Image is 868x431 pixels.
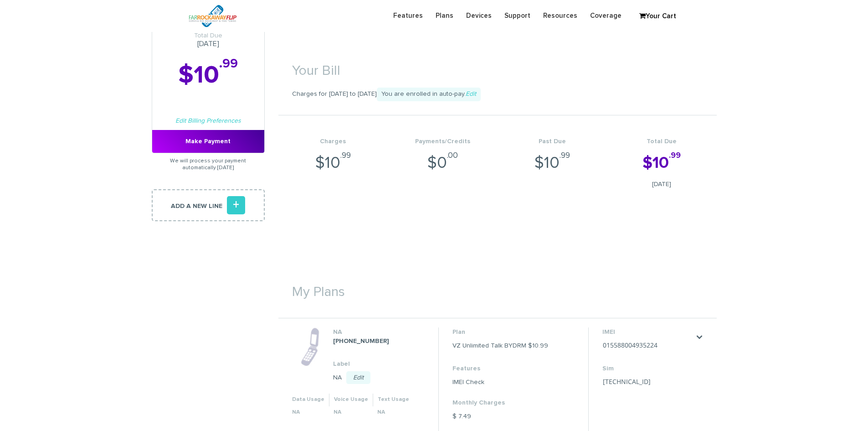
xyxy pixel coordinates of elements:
[560,151,570,160] sup: .99
[584,7,628,25] a: Coverage
[498,7,537,25] a: Support
[227,196,245,214] i: +
[429,7,460,25] a: Plans
[696,333,703,341] a: .
[346,371,370,384] a: Edit
[452,364,548,373] dt: Features
[278,88,717,101] p: Charges for [DATE] to [DATE]
[278,271,717,304] h1: My Plans
[152,153,265,176] p: We will process your payment automatically [DATE]
[669,151,681,160] sup: .99
[466,91,476,97] a: Edit
[333,359,424,369] dt: Label
[635,10,680,23] a: Your Cart
[498,138,607,145] h4: Past Due
[377,88,481,101] span: You are enrolled in auto-pay.
[340,151,351,160] sup: .99
[452,398,548,407] dt: Monthly Charges
[329,406,373,419] th: NA
[278,138,388,145] h4: Charges
[537,7,584,25] a: Resources
[333,327,424,337] dt: NA
[388,115,498,198] li: $0
[388,138,498,145] h4: Payments/Credits
[175,118,241,124] a: Edit Billing Preferences
[460,7,498,25] a: Devices
[278,50,717,83] h1: Your Bill
[373,406,414,419] th: NA
[607,115,717,198] li: $10
[152,189,265,221] a: Add a new line+
[288,406,329,419] th: NA
[329,394,373,406] th: Voice Usage
[452,378,548,387] dd: IMEI Check
[288,394,329,406] th: Data Usage
[602,364,693,373] dt: Sim
[152,32,264,40] span: Total Due
[452,341,548,350] dd: VZ Unlimited Talk BYDRM $10.99
[602,327,693,337] dt: IMEI
[447,151,458,160] sup: .00
[152,32,264,48] h3: [DATE]
[387,7,429,25] a: Features
[278,115,388,198] li: $10
[452,412,548,421] dd: $ 7.49
[301,327,319,366] img: phone
[152,62,264,89] h2: $10
[373,394,414,406] th: Text Usage
[607,180,717,189] span: [DATE]
[452,327,548,337] dt: Plan
[152,130,264,153] a: Make Payment
[607,138,717,145] h4: Total Due
[219,57,238,70] sup: .99
[333,338,389,344] strong: [PHONE_NUMBER]
[333,373,424,382] dd: NA
[498,115,607,198] li: $10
